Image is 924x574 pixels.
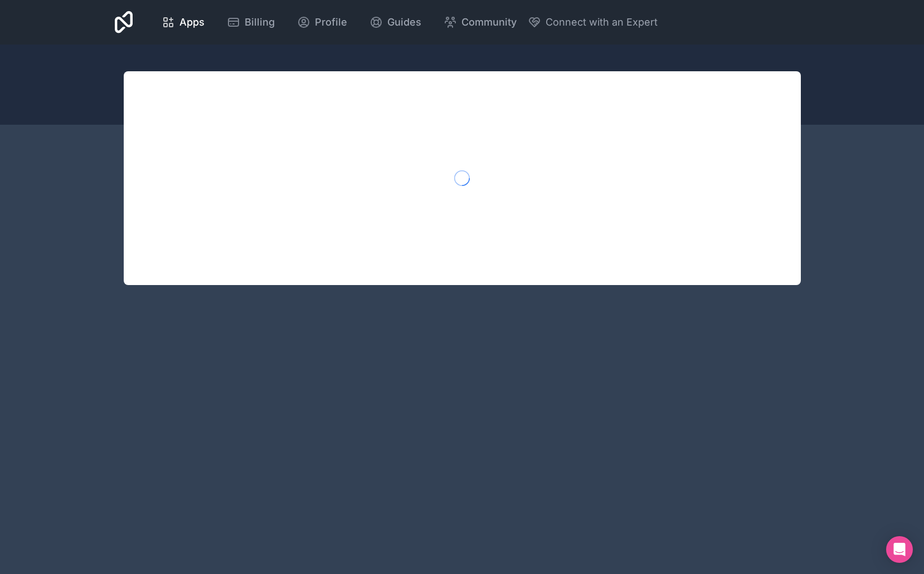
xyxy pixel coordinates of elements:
[435,10,526,35] a: Community
[153,10,213,35] a: Apps
[461,14,517,30] span: Community
[387,14,421,30] span: Guides
[546,14,658,30] span: Connect with an Expert
[245,14,275,30] span: Billing
[886,536,913,563] div: Open Intercom Messenger
[179,14,205,30] span: Apps
[315,14,347,30] span: Profile
[361,10,430,35] a: Guides
[528,14,658,30] button: Connect with an Expert
[288,10,356,35] a: Profile
[218,10,284,35] a: Billing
